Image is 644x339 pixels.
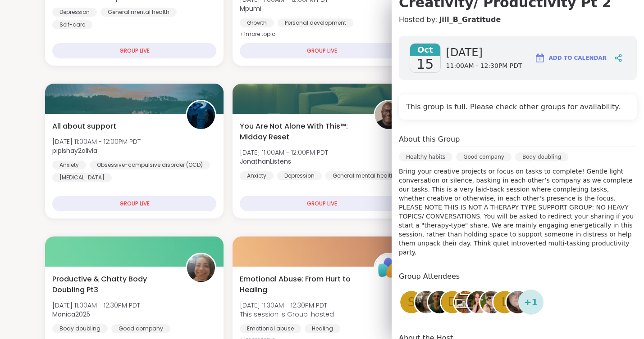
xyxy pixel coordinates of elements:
[399,167,637,257] p: Bring your creative projects or focus on tasks to complete! Gentle light conversation or silence,...
[440,290,465,315] a: d
[414,290,439,315] a: AliciaMarie
[240,157,291,166] b: JonathanListens
[240,196,404,211] div: GROUP LIVE
[399,290,424,315] a: s
[480,291,503,313] img: Adrienne_QueenOfTheDawn
[52,301,140,310] span: [DATE] 11:00AM - 12:30PM PDT
[406,102,630,112] h4: This group is full. Please check other groups for availability.
[240,4,261,13] b: Mpumi
[530,47,611,69] button: Add to Calendar
[52,20,92,29] div: Self-care
[549,54,607,62] span: Add to Calendar
[427,290,452,315] a: bookstar
[502,294,508,311] span: L
[534,53,545,63] img: ShareWell Logomark
[505,290,530,315] a: Emil2207
[240,324,301,333] div: Emotional abuse
[52,324,108,333] div: Body doubling
[399,134,460,145] h4: About this Group
[515,152,568,161] div: Body doubling
[100,8,177,17] div: General mental health
[507,291,529,313] img: Emil2207
[187,101,215,129] img: pipishay2olivia
[240,18,274,27] div: Growth
[278,18,353,27] div: Personal development
[52,137,141,146] span: [DATE] 11:00AM - 12:00PM PDT
[240,301,334,310] span: [DATE] 11:30AM - 12:30PM PDT
[416,56,434,72] span: 15
[524,295,538,309] span: + 1
[325,171,402,180] div: General mental health
[240,274,363,295] span: Emotional Abuse: From Hurt to Healing
[399,152,452,161] div: Healthy habits
[415,291,438,313] img: AliciaMarie
[428,291,451,313] img: bookstar
[52,310,90,319] b: Monica2025
[52,121,116,132] span: All about support
[408,294,416,311] span: s
[399,271,637,284] h4: Group Attendees
[52,173,112,182] div: [MEDICAL_DATA]
[399,14,637,25] h4: Hosted by:
[52,274,176,295] span: Productive & Chatty Body Doubling Pt3
[90,161,210,169] div: Obsessive-compulsive disorder (OCD)
[111,324,170,333] div: Good company
[305,324,340,333] div: Healing
[240,171,274,180] div: Anxiety
[456,152,512,161] div: Good company
[454,291,477,313] img: AmberWolffWizard
[439,14,501,25] a: Jill_B_Gratitude
[52,43,216,58] div: GROUP LIVE
[240,310,334,319] span: This session is Group-hosted
[453,290,478,315] a: AmberWolffWizard
[467,291,490,313] img: shelleehance
[240,43,404,58] div: GROUP LIVE
[52,161,86,169] div: Anxiety
[375,101,403,129] img: JonathanListens
[446,62,522,71] span: 11:00AM - 12:30PM PDT
[448,294,457,311] span: d
[410,44,440,56] span: Oct
[52,146,97,155] b: pipishay2olivia
[240,121,363,143] span: You Are Not Alone With This™: Midday Reset
[52,8,97,17] div: Depression
[479,290,504,315] a: Adrienne_QueenOfTheDawn
[187,254,215,282] img: Monica2025
[240,148,328,157] span: [DATE] 11:00AM - 12:00PM PDT
[466,290,491,315] a: shelleehance
[277,171,322,180] div: Depression
[446,45,522,60] span: [DATE]
[52,196,216,211] div: GROUP LIVE
[492,290,517,315] a: L
[375,254,403,282] img: ShareWell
